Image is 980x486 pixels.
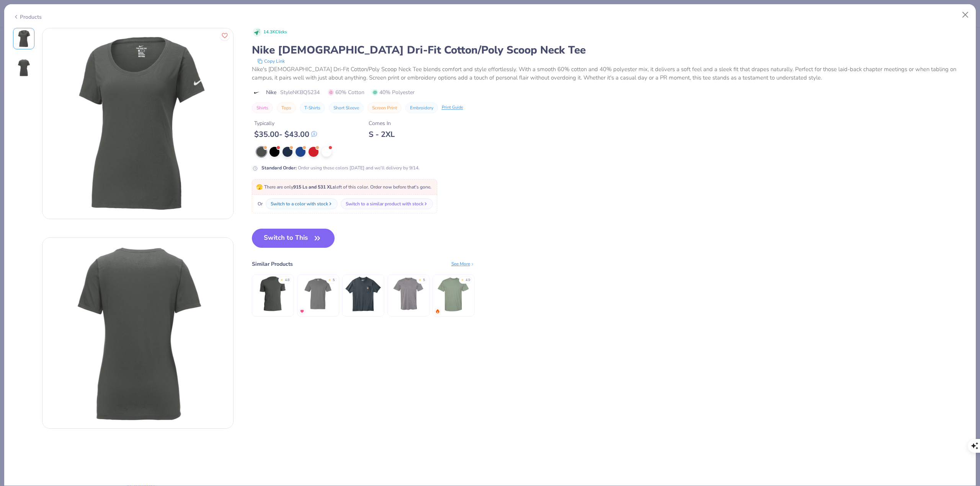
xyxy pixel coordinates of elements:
[13,13,42,21] div: Products
[252,102,273,113] button: Shirts
[277,102,296,113] button: Tops
[255,276,291,312] img: Nike Dri-Fit Cotton/Poly Tee
[341,198,433,209] button: Switch to a similar product with stock
[372,88,415,96] span: 40% Polyester
[423,278,425,283] div: 5
[461,278,464,281] div: ★
[256,200,263,207] span: Or
[254,119,317,127] div: Typically
[256,184,263,191] span: 🫣
[252,89,262,96] img: brand logo
[405,102,438,113] button: Embroidery
[252,229,335,248] button: Switch to This
[346,200,423,207] div: Switch to a similar product with stock
[435,276,472,312] img: Comfort Colors Adult Heavyweight T-Shirt
[329,102,364,113] button: Short Sleeve
[390,276,426,312] img: Adidas Sport T-Shirt
[285,278,289,283] div: 4.8
[293,184,335,190] strong: 915 Ls and 531 XLs
[266,88,276,96] span: Nike
[328,278,331,281] div: ★
[418,278,421,281] div: ★
[345,276,381,312] img: Carhartt Carhartt ® Workwear Pocket Short Sleeve T-Shirt
[367,102,402,113] button: Screen Print
[300,102,325,113] button: T-Shirts
[369,119,395,127] div: Comes In
[280,88,320,96] span: Style NKBQ5234
[42,238,233,428] img: Back
[252,65,967,82] div: Nike's [DEMOGRAPHIC_DATA] Dri-Fit Cotton/Poly Scoop Neck Tee blends comfort and style effortlessl...
[435,309,440,314] img: trending.gif
[333,278,335,283] div: 5
[256,184,431,190] span: There are only left of this color. Order now before that's gone.
[300,309,304,314] img: MostFav.gif
[465,278,470,283] div: 4.9
[220,31,230,41] button: Like
[15,59,33,77] img: Back
[263,29,287,36] span: 14.3K Clicks
[255,57,287,65] button: copy to clipboard
[958,8,973,22] button: Close
[252,260,293,268] div: Similar Products
[451,260,475,267] div: See More
[280,278,283,281] div: ★
[42,28,233,219] img: Front
[442,104,463,111] div: Print Guide
[271,200,328,207] div: Switch to a color with stock
[261,165,297,171] strong: Standard Order :
[252,43,967,57] div: Nike [DEMOGRAPHIC_DATA] Dri-Fit Cotton/Poly Scoop Neck Tee
[261,164,420,171] div: Order using these colors [DATE] and we’ll delivery by 9/14.
[266,198,338,209] button: Switch to a color with stock
[15,29,33,48] img: Front
[254,130,317,139] div: $ 35.00 - $ 43.00
[300,276,336,312] img: Adult Lightweight T-Shirt
[328,88,364,96] span: 60% Cotton
[369,130,395,139] div: S - 2XL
